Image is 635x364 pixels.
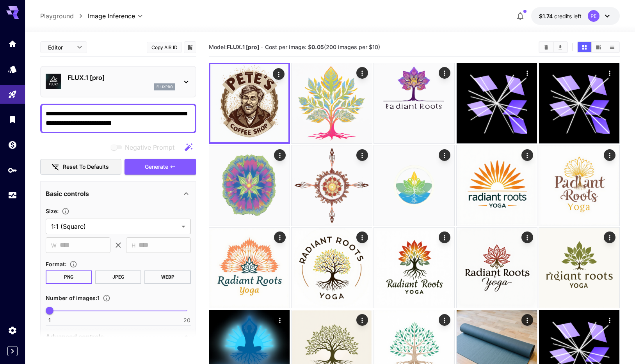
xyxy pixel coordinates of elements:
nav: breadcrumb [40,11,88,21]
img: A+th32Ku3VNcAAAAAElFTkSuQmCC [374,145,454,226]
div: Playground [8,90,17,99]
button: Reset to defaults [40,159,121,175]
img: P8AFxWQ6jMnO2MAAAAASUVORK5CYII= [457,228,537,308]
span: W [51,241,57,250]
div: Advanced controls [46,327,191,346]
p: FLUX.1 [pro] [68,73,175,82]
div: Wallet [8,140,17,150]
span: Image Inference [88,11,135,21]
p: fluxpro [157,84,173,90]
div: Actions [521,149,533,161]
span: 1 [48,316,51,324]
button: Show images in video view [592,42,605,52]
div: Actions [274,149,286,161]
img: WAsnfhx85tkAAAAASUVORK5CYII= [292,63,372,143]
button: Generate [125,159,196,175]
span: 20 [183,316,190,324]
div: Actions [356,231,368,243]
span: credits left [554,13,582,19]
span: Cost per image: $ (200 images per $10) [265,44,380,50]
div: Actions [521,67,533,79]
button: Specify how many images to generate in a single request. Each image generation will be charged se... [100,294,114,302]
img: Z [292,228,372,308]
button: $1.74361PE [531,7,620,25]
div: Actions [274,314,286,326]
span: Editor [48,43,72,51]
button: Add to library [187,42,194,52]
button: Adjust the dimensions of the generated image by specifying its width and height in pixels, or sel... [59,207,73,215]
img: hLvk1tUD+Hw5smGTxiZxgAAAAAElFTkSuQmCC [210,64,288,142]
button: WEBP [144,270,191,284]
b: 0.05 [311,44,324,50]
img: Z [209,228,290,308]
button: JPEG [95,270,142,284]
span: 1:1 (Square) [51,222,178,231]
button: Download All [553,42,567,52]
span: H [132,241,135,250]
img: 2Q== [539,145,619,226]
div: PE [588,10,599,22]
span: Generate [145,162,168,172]
div: Models [8,64,17,74]
p: Basic controls [46,189,89,198]
img: 17f8CzImAY0I4u+YAAAAASUVORK5CYII= [292,145,372,226]
p: · [261,42,263,52]
div: Home [8,39,17,49]
button: Clear Images [539,42,553,52]
div: Actions [604,314,615,326]
button: PNG [46,270,92,284]
div: Actions [439,67,451,79]
div: Actions [439,149,451,161]
div: Library [8,115,17,124]
div: Actions [356,67,368,79]
div: Actions [356,314,368,326]
img: 8Arqr+jQG54a4AAAAASUVORK5CYII= [457,145,537,226]
div: Basic controls [46,184,191,203]
span: $1.74 [539,13,554,19]
div: Clear ImagesDownload All [539,41,568,53]
span: Model: [209,44,259,50]
span: Negative Prompt [125,143,174,152]
button: Choose the file format for the output image. [66,260,80,268]
div: Actions [604,67,615,79]
button: Copy AIR ID [147,42,182,53]
button: Show images in list view [605,42,619,52]
div: $1.74361 [539,12,582,20]
img: 9k= [539,228,619,308]
button: Expand sidebar [7,346,18,356]
div: Actions [356,149,368,161]
b: FLUX.1 [pro] [227,44,259,50]
img: X93r4RLqhnvbQAAAABJRU5ErkJggg== [374,63,454,143]
img: 2Q== [374,228,454,308]
div: Actions [521,231,533,243]
div: Actions [604,149,615,161]
div: Actions [439,231,451,243]
div: Usage [8,191,17,200]
button: Show images in grid view [578,42,591,52]
div: Settings [8,325,17,335]
span: Number of images : 1 [46,295,100,301]
div: API Keys [8,165,17,175]
div: Actions [274,231,286,243]
div: Show images in grid viewShow images in video viewShow images in list view [577,41,620,53]
span: Negative prompts are not compatible with the selected model. [109,142,181,152]
div: Actions [439,314,451,326]
span: Format : [46,261,66,267]
a: Playground [40,11,74,21]
div: Actions [273,68,285,80]
img: ABnnlBkyO5qdAAAAAElFTkSuQmCC [209,145,290,226]
div: Actions [521,314,533,326]
div: Actions [604,231,615,243]
span: Size : [46,208,59,214]
div: FLUX.1 [pro]fluxpro [46,70,191,94]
